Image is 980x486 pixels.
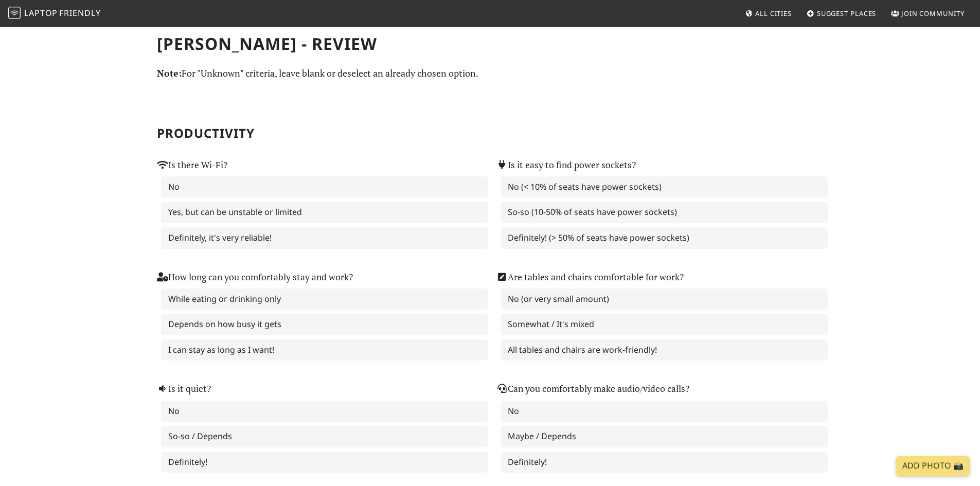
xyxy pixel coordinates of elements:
a: Suggest Places [803,4,881,23]
label: No [161,401,488,422]
h1: [PERSON_NAME] - Review [157,34,824,53]
label: No (or very small amount) [501,289,828,310]
span: Join Community [901,9,965,18]
span: Laptop [24,7,58,19]
label: Definitely! [501,452,828,473]
label: I can stay as long as I want! [161,339,488,361]
strong: Note: [157,67,182,79]
label: All tables and chairs are work-friendly! [501,339,828,361]
label: No [501,401,828,422]
label: Definitely, it's very reliable! [161,227,488,249]
label: Can you comfortably make audio/video calls? [496,382,689,396]
label: Definitely! (> 50% of seats have power sockets) [501,227,828,249]
label: How long can you comfortably stay and work? [157,270,353,284]
span: Friendly [59,7,100,19]
label: While eating or drinking only [161,289,488,310]
img: LaptopFriendly [8,7,21,19]
label: No [161,176,488,198]
label: So-so / Depends [161,426,488,447]
label: Somewhat / It's mixed [501,314,828,335]
a: Join Community [887,4,969,23]
label: Yes, but can be unstable or limited [161,202,488,223]
label: So-so (10-50% of seats have power sockets) [501,202,828,223]
label: Are tables and chairs comfortable for work? [496,270,684,284]
label: No (< 10% of seats have power sockets) [501,176,828,198]
label: Is there Wi-Fi? [157,158,227,172]
label: Is it quiet? [157,382,211,396]
a: Add Photo 📸 [896,456,970,476]
label: Maybe / Depends [501,426,828,447]
label: Is it easy to find power sockets? [496,158,636,172]
span: Suggest Places [817,9,877,18]
a: LaptopFriendly LaptopFriendly [8,5,101,23]
a: All Cities [741,4,796,23]
label: Definitely! [161,452,488,473]
h2: Productivity [157,126,824,141]
p: For "Unknown" criteria, leave blank or deselect an already chosen option. [157,66,824,81]
label: Depends on how busy it gets [161,314,488,335]
span: All Cities [755,9,792,18]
